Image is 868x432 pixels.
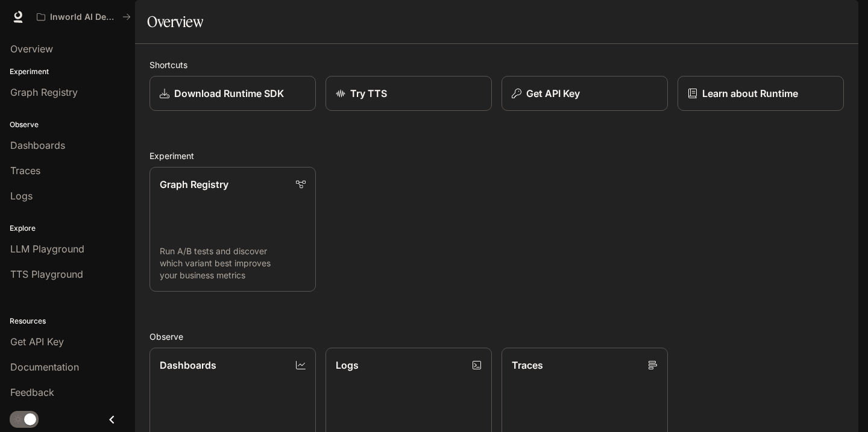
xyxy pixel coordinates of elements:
[50,12,118,22] p: Inworld AI Demos
[526,86,580,101] p: Get API Key
[512,358,543,372] p: Traces
[502,76,668,111] button: Get API Key
[147,10,203,34] h1: Overview
[350,86,387,101] p: Try TTS
[149,58,844,71] h2: Shortcuts
[31,5,136,29] button: All workspaces
[702,86,798,101] p: Learn about Runtime
[149,167,316,292] a: Graph RegistryRun A/B tests and discover which variant best improves your business metrics
[678,76,844,111] a: Learn about Runtime
[160,177,228,192] p: Graph Registry
[336,358,359,372] p: Logs
[149,330,844,343] h2: Observe
[160,245,306,281] p: Run A/B tests and discover which variant best improves your business metrics
[149,76,316,111] a: Download Runtime SDK
[160,358,216,372] p: Dashboards
[149,149,844,162] h2: Experiment
[174,86,284,101] p: Download Runtime SDK
[325,76,492,111] a: Try TTS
